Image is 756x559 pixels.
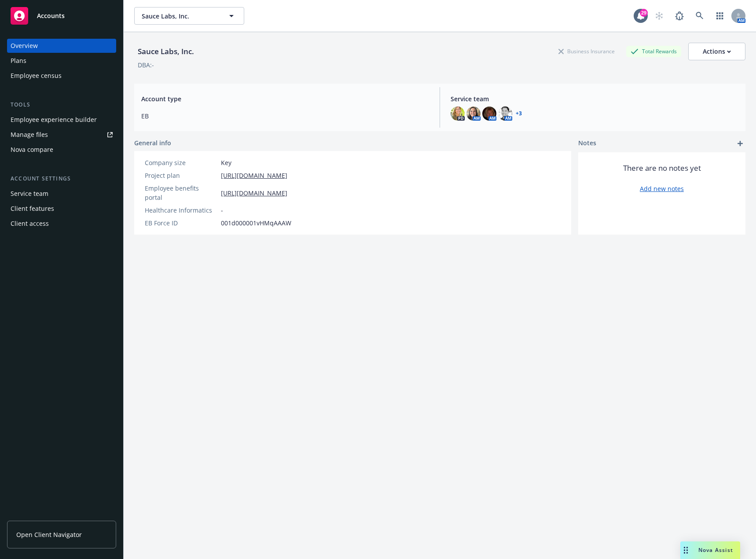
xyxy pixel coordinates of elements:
[554,46,619,57] div: Business Insurance
[466,107,481,121] img: photo
[516,111,522,116] a: +3
[134,7,244,25] button: Sauce Labs, Inc.
[7,202,116,216] a: Client features
[7,217,116,231] a: Client access
[134,138,171,147] span: General info
[680,541,691,559] div: Drag to move
[141,94,429,103] span: Account type
[7,187,116,201] a: Service team
[688,43,745,60] button: Actions
[16,530,82,539] span: Open Client Navigator
[11,69,62,83] div: Employee census
[640,184,684,193] a: Add new notes
[37,12,65,19] span: Accounts
[735,138,745,149] a: add
[142,11,218,21] span: Sauce Labs, Inc.
[221,171,287,180] a: [URL][DOMAIN_NAME]
[221,158,231,167] span: Key
[578,138,596,149] span: Notes
[7,69,116,83] a: Employee census
[134,46,198,57] div: Sauce Labs, Inc.
[11,39,38,53] div: Overview
[698,546,733,554] span: Nova Assist
[703,43,731,60] div: Actions
[640,9,648,17] div: 29
[141,111,429,121] span: EB
[11,187,48,201] div: Service team
[145,158,217,167] div: Company size
[623,163,701,173] span: There are no notes yet
[7,128,116,142] a: Manage files
[482,107,496,121] img: photo
[451,107,465,121] img: photo
[451,94,738,103] span: Service team
[7,174,116,183] div: Account settings
[221,188,287,198] a: [URL][DOMAIN_NAME]
[498,107,512,121] img: photo
[11,143,53,157] div: Nova compare
[145,218,217,228] div: EB Force ID
[221,218,291,228] span: 001d000001vHMqAAAW
[145,171,217,180] div: Project plan
[691,7,708,25] a: Search
[145,206,217,215] div: Healthcare Informatics
[11,128,48,142] div: Manage files
[626,46,681,57] div: Total Rewards
[7,4,116,28] a: Accounts
[7,54,116,68] a: Plans
[138,60,154,70] div: DBA: -
[7,39,116,53] a: Overview
[221,206,223,215] span: -
[650,7,668,25] a: Start snowing
[7,100,116,109] div: Tools
[145,184,217,202] div: Employee benefits portal
[7,143,116,157] a: Nova compare
[11,202,54,216] div: Client features
[711,7,729,25] a: Switch app
[7,113,116,127] a: Employee experience builder
[11,217,49,231] div: Client access
[680,541,740,559] button: Nova Assist
[11,54,26,68] div: Plans
[671,7,688,25] a: Report a Bug
[11,113,97,127] div: Employee experience builder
